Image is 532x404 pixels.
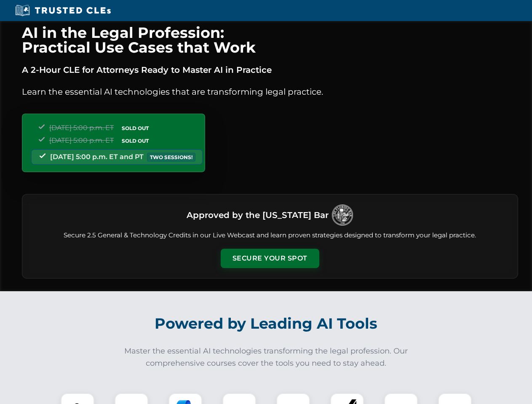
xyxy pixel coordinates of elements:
h3: Approved by the [US_STATE] Bar [187,207,329,223]
p: Master the essential AI technologies transforming the legal profession. Our comprehensive courses... [119,345,414,369]
span: SOLD OUT [119,136,152,145]
h1: AI in the Legal Profession: Practical Use Cases that Work [22,25,518,55]
img: Logo [332,205,353,226]
span: [DATE] 5:00 p.m. ET [49,136,114,144]
p: Learn the essential AI technologies that are transforming legal practice. [22,85,518,98]
span: [DATE] 5:00 p.m. ET [49,124,114,132]
p: A 2-Hour CLE for Attorneys Ready to Master AI in Practice [22,63,518,77]
button: Secure Your Spot [221,249,319,268]
h2: Powered by Leading AI Tools [33,309,500,338]
p: Secure 2.5 General & Technology Credits in our Live Webcast and learn proven strategies designed ... [32,231,508,240]
img: Trusted CLEs [13,4,113,17]
span: SOLD OUT [119,124,152,133]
